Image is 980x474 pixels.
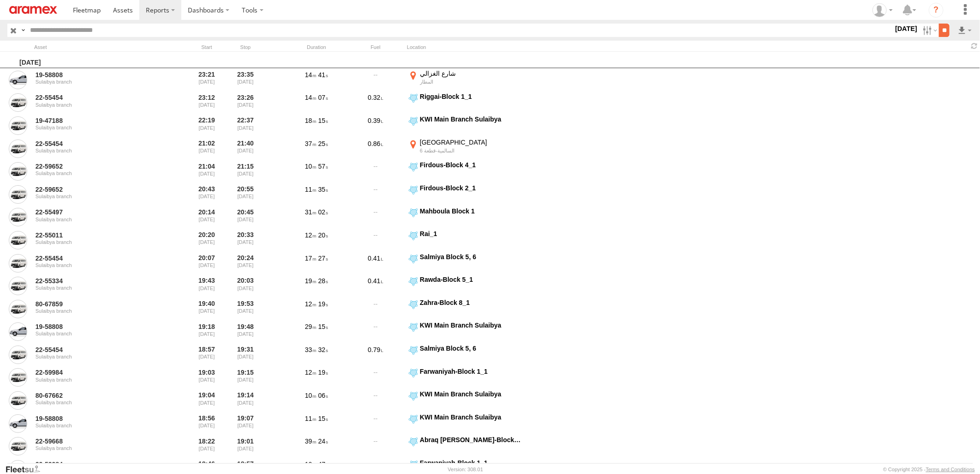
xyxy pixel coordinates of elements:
[228,69,263,91] div: 23:35 [DATE]
[318,461,328,468] span: 47
[407,253,522,274] label: Click to View Event Location
[189,92,224,114] div: Entered prior to selected date range
[36,423,162,428] div: Sulaibya branch
[348,344,403,365] div: 0.79
[318,323,328,330] span: 15
[305,255,317,262] span: 17
[228,275,263,297] div: 20:03 [DATE]
[407,321,522,342] label: Click to View Event Location
[305,208,317,216] span: 31
[36,140,162,148] a: 22-55454
[957,24,973,37] label: Export results as...
[420,298,521,307] div: Zahra-Block 8_1
[36,285,162,291] div: Sulaibya branch
[348,275,403,297] div: 0.41
[305,117,317,124] span: 18
[36,346,162,354] a: 22-55454
[318,208,328,216] span: 02
[305,392,317,399] span: 10
[305,438,317,445] span: 39
[407,390,522,411] label: Click to View Event Location
[189,161,224,182] div: Entered prior to selected date range
[318,438,328,445] span: 24
[420,69,521,78] div: شارع الغزالي
[305,415,317,422] span: 11
[36,308,162,314] div: Sulaibya branch
[36,460,162,468] a: 22-59984
[36,254,162,262] a: 22-55454
[318,71,328,79] span: 41
[5,465,48,474] a: Visit our Website
[228,230,263,251] div: 20:33 [DATE]
[228,184,263,205] div: 20:55 [DATE]
[318,346,328,353] span: 32
[36,262,162,268] div: Sulaibya branch
[318,163,328,170] span: 57
[318,231,328,239] span: 20
[420,367,521,376] div: Farwaniyah-Block 1_1
[420,436,521,444] div: Abraq [PERSON_NAME]-Block 9_1
[36,368,162,377] a: 22-59984
[189,115,224,136] div: Entered prior to selected date range
[36,125,162,130] div: Sulaibya branch
[420,344,521,352] div: Salmiya Block 5, 6
[929,3,944,18] i: ?
[36,231,162,239] a: 22-55011
[318,117,328,124] span: 15
[228,207,263,228] div: 20:45 [DATE]
[228,115,263,136] div: 22:37 [DATE]
[228,367,263,389] div: 19:15 [DATE]
[189,436,224,457] div: Entered prior to selected date range
[189,367,224,389] div: Entered prior to selected date range
[36,445,162,451] div: Sulaibya branch
[36,71,162,79] a: 19-58808
[228,390,263,411] div: 19:14 [DATE]
[36,300,162,308] a: 80-67859
[305,300,317,308] span: 12
[36,162,162,170] a: 22-59652
[228,321,263,342] div: 19:48 [DATE]
[189,344,224,365] div: Entered prior to selected date range
[420,413,521,421] div: KWI Main Branch Sulaibya
[420,184,521,192] div: Firdous-Block 2_1
[407,184,522,205] label: Click to View Event Location
[189,390,224,411] div: Entered prior to selected date range
[407,230,522,251] label: Click to View Event Location
[348,92,403,114] div: 0.32
[305,346,317,353] span: 33
[318,140,328,147] span: 25
[36,354,162,359] div: Sulaibya branch
[36,116,162,125] a: 19-47188
[36,170,162,176] div: Sulaibya branch
[36,185,162,194] a: 22-59652
[420,253,521,261] div: Salmiya Block 5, 6
[407,344,522,365] label: Click to View Event Location
[318,369,328,376] span: 19
[348,115,403,136] div: 0.39
[305,461,317,468] span: 10
[189,298,224,320] div: Entered prior to selected date range
[9,6,57,14] img: aramex-logo.svg
[189,413,224,434] div: Entered prior to selected date range
[189,207,224,228] div: Entered prior to selected date range
[420,275,521,284] div: Rawda-Block 5_1
[305,71,317,79] span: 14
[19,24,27,37] label: Search Query
[189,321,224,342] div: Entered prior to selected date range
[420,321,521,329] div: KWI Main Branch Sulaibya
[305,369,317,376] span: 12
[228,344,263,365] div: 19:31 [DATE]
[305,277,317,285] span: 19
[407,138,522,159] label: Click to View Event Location
[305,163,317,170] span: 10
[318,300,328,308] span: 19
[36,277,162,285] a: 22-55334
[189,253,224,274] div: Entered prior to selected date range
[407,367,522,389] label: Click to View Event Location
[228,138,263,159] div: 21:40 [DATE]
[420,115,521,123] div: KWI Main Branch Sulaibya
[420,79,521,85] div: المطار
[36,400,162,405] div: Sulaibya branch
[318,186,328,193] span: 35
[36,102,162,108] div: Sulaibya branch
